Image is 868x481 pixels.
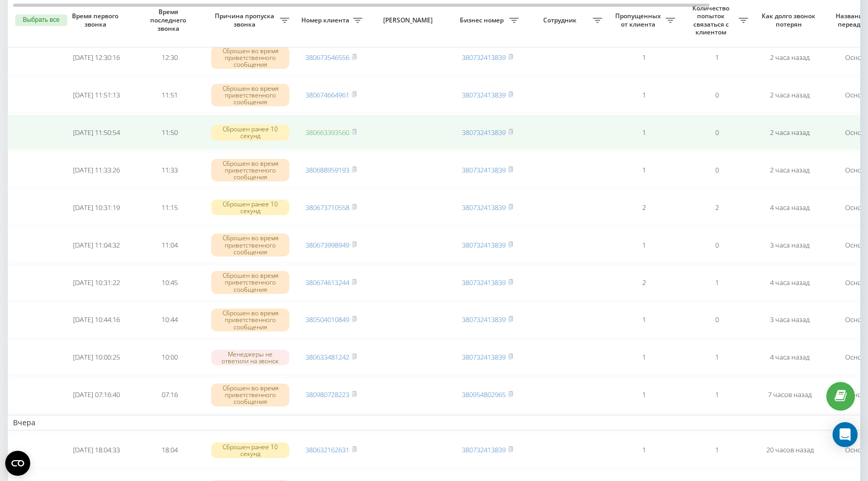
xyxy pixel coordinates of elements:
a: 380732413839 [462,278,506,287]
div: Open Intercom Messenger [833,422,858,447]
a: 380732413839 [462,352,506,362]
td: 1 [607,40,680,76]
td: [DATE] 10:31:22 [60,265,133,300]
span: [PERSON_NAME] [376,16,442,24]
td: [DATE] 11:33:26 [60,152,133,188]
td: 18:04 [133,433,206,468]
td: 10:45 [133,265,206,300]
td: 11:04 [133,227,206,263]
td: 3 часа назад [753,302,826,338]
a: 380980728223 [305,390,349,399]
td: [DATE] 10:00:25 [60,340,133,375]
td: 1 [607,340,680,375]
span: Время первого звонка [68,12,125,28]
td: 0 [680,302,753,338]
td: [DATE] 10:44:16 [60,302,133,338]
td: 4 часа назад [753,340,826,375]
td: 1 [680,265,753,300]
td: 2 часа назад [753,78,826,113]
td: 11:50 [133,115,206,150]
a: 380732413839 [462,165,506,175]
td: 1 [680,433,753,468]
span: Номер клиента [300,16,353,24]
a: 380673710558 [305,203,349,212]
button: Выбрать все [15,15,67,26]
td: [DATE] 18:04:33 [60,433,133,468]
span: Пропущенных от клиента [613,12,666,28]
td: 07:16 [133,377,206,413]
td: 10:00 [133,340,206,375]
div: Сброшен во время приветственного сообщения [211,233,289,256]
span: Как долго звонок потерян [762,12,818,28]
div: Сброшен во время приветственного сообщения [211,84,289,107]
td: 2 часа назад [753,152,826,188]
td: 1 [680,377,753,413]
span: Причина пропуска звонка [211,12,280,28]
a: 380673546556 [305,53,349,62]
td: [DATE] 10:31:19 [60,190,133,225]
td: 11:33 [133,152,206,188]
td: [DATE] 11:51:13 [60,78,133,113]
td: 7 часов назад [753,377,826,413]
a: 380688959193 [305,165,349,175]
td: 1 [680,40,753,76]
td: 11:51 [133,78,206,113]
a: 380633481242 [305,352,349,362]
td: 3 часа назад [753,227,826,263]
a: 380954802965 [462,390,506,399]
td: 2 часа назад [753,40,826,76]
td: 4 часа назад [753,190,826,225]
div: Сброшен ранее 10 секунд [211,200,289,215]
td: [DATE] 07:16:40 [60,377,133,413]
a: 380732413839 [462,53,506,62]
td: 1 [680,340,753,375]
a: 380732413839 [462,240,506,250]
div: Сброшен во время приветственного сообщения [211,309,289,331]
div: Сброшен во время приветственного сообщения [211,159,289,182]
td: 2 [680,190,753,225]
td: 1 [607,152,680,188]
td: [DATE] 11:04:32 [60,227,133,263]
td: 4 часа назад [753,265,826,300]
td: 0 [680,152,753,188]
td: 1 [607,302,680,338]
span: Сотрудник [529,16,593,24]
a: 380663393560 [305,128,349,137]
div: Сброшен ранее 10 секунд [211,125,289,140]
div: Менеджеры не ответили на звонок [211,350,289,365]
a: 380673998949 [305,240,349,250]
td: 2 часа назад [753,115,826,150]
td: 0 [680,115,753,150]
span: Бизнес номер [456,16,509,24]
a: 380674664961 [305,90,349,100]
td: 12:30 [133,40,206,76]
td: 1 [607,377,680,413]
span: Время последнего звонка [141,8,198,32]
a: 380732413839 [462,315,506,324]
td: 1 [607,115,680,150]
td: 10:44 [133,302,206,338]
td: 20 часов назад [753,433,826,468]
div: Сброшен ранее 10 секунд [211,442,289,458]
td: 1 [607,227,680,263]
td: [DATE] 11:50:54 [60,115,133,150]
td: 0 [680,78,753,113]
a: 380732413839 [462,203,506,212]
a: 380674613244 [305,278,349,287]
td: 2 [607,190,680,225]
div: Сброшен во время приветственного сообщения [211,271,289,294]
a: 380504010849 [305,315,349,324]
td: 1 [607,433,680,468]
button: Open CMP widget [5,451,30,476]
td: 0 [680,227,753,263]
td: 2 [607,265,680,300]
a: 380732413839 [462,90,506,100]
a: 380732413839 [462,128,506,137]
a: 380632162631 [305,445,349,454]
td: 11:15 [133,190,206,225]
div: Сброшен во время приветственного сообщения [211,384,289,406]
td: [DATE] 12:30:16 [60,40,133,76]
td: 1 [607,78,680,113]
div: Сброшен во время приветственного сообщения [211,46,289,69]
span: Количество попыток связаться с клиентом [686,4,739,36]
